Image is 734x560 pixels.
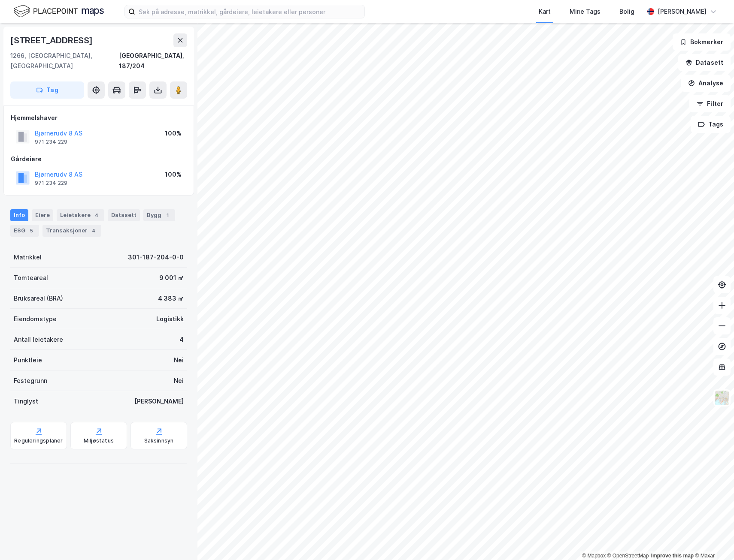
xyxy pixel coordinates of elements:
[14,376,47,386] div: Festegrunn
[11,113,187,123] div: Hjemmelshaver
[165,128,182,138] div: 100%
[156,314,184,324] div: Logistikk
[174,376,184,386] div: Nei
[108,209,140,221] div: Datasett
[143,209,175,221] div: Bygg
[165,169,182,180] div: 100%
[681,75,731,92] button: Analyse
[10,51,119,71] div: 1266, [GEOGRAPHIC_DATA], [GEOGRAPHIC_DATA]
[89,226,98,235] div: 4
[179,334,184,345] div: 4
[84,437,114,444] div: Miljøstatus
[14,396,38,406] div: Tinglyst
[135,5,364,18] input: Søk på adresse, matrikkel, gårdeiere, leietakere eller personer
[14,293,63,304] div: Bruksareal (BRA)
[134,396,184,406] div: [PERSON_NAME]
[57,209,104,221] div: Leietakere
[539,6,551,17] div: Kart
[14,252,42,262] div: Matrikkel
[14,314,57,324] div: Eiendomstype
[32,209,53,221] div: Eiere
[10,209,28,221] div: Info
[714,390,730,406] img: Z
[678,54,731,71] button: Datasett
[570,6,601,17] div: Mine Tags
[10,225,39,237] div: ESG
[10,81,84,99] button: Tag
[42,225,101,237] div: Transaksjoner
[691,519,734,560] iframe: Chat Widget
[651,553,694,559] a: Improve this map
[14,437,63,444] div: Reguleringsplaner
[619,6,634,17] div: Bolig
[174,355,184,365] div: Nei
[14,355,42,365] div: Punktleie
[128,252,184,262] div: 301-187-204-0-0
[582,553,606,559] a: Mapbox
[27,226,36,235] div: 5
[35,180,67,187] div: 971 234 229
[673,33,731,51] button: Bokmerker
[689,95,731,112] button: Filter
[92,211,101,220] div: 4
[35,138,67,145] div: 971 234 229
[11,154,187,164] div: Gårdeiere
[691,116,731,133] button: Tags
[119,51,187,71] div: [GEOGRAPHIC_DATA], 187/204
[10,33,94,47] div: [STREET_ADDRESS]
[14,4,104,19] img: logo.f888ab2527a4732fd821a326f86c7f29.svg
[14,334,63,345] div: Antall leietakere
[14,273,48,283] div: Tomteareal
[607,553,649,559] a: OpenStreetMap
[158,293,184,304] div: 4 383 ㎡
[159,273,184,283] div: 9 001 ㎡
[658,6,707,17] div: [PERSON_NAME]
[163,211,172,220] div: 1
[144,437,174,444] div: Saksinnsyn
